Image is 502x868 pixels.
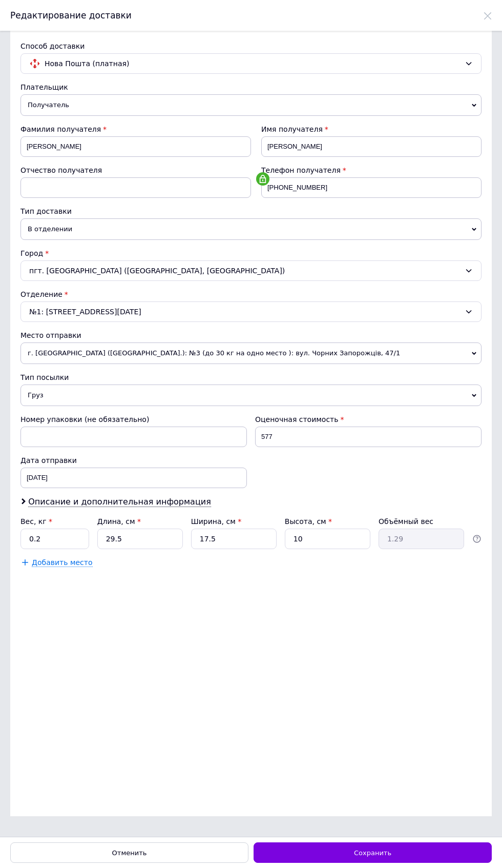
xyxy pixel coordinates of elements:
[20,218,482,240] span: В отделении
[20,207,72,215] span: Тип доставки
[10,10,132,21] span: Редактирование доставки
[20,517,52,526] label: Вес, кг
[45,58,461,69] span: Нова Пошта (платная)
[20,94,482,116] span: Получатель
[285,517,332,526] label: Высота, см
[261,166,341,174] span: Телефон получателя
[379,516,464,527] div: Объёмный вес
[112,849,147,857] span: Отменить
[20,373,69,381] span: Тип посылки
[28,497,211,507] span: Описание и дополнительная информация
[20,414,247,425] div: Номер упаковки (не обязательно)
[20,331,81,339] span: Место отправки
[32,558,93,567] span: Добавить место
[255,414,482,425] div: Оценочная стоимость
[20,260,482,281] div: пгт. [GEOGRAPHIC_DATA] ([GEOGRAPHIC_DATA], [GEOGRAPHIC_DATA])
[20,166,102,174] span: Отчество получателя
[20,455,247,466] div: Дата отправки
[20,248,482,258] div: Город
[261,125,323,133] span: Имя получателя
[20,385,482,406] span: Груз
[354,849,391,857] span: Сохранить
[20,289,482,299] div: Отделение
[97,517,141,526] label: Длина, см
[20,83,68,91] span: Плательщик
[20,342,482,364] span: г. [GEOGRAPHIC_DATA] ([GEOGRAPHIC_DATA].): №3 (до 30 кг на одно место ): вул. Чорних Запорожців, ...
[191,517,241,526] label: Ширина, см
[261,177,482,198] input: +380
[20,301,482,322] div: №1: [STREET_ADDRESS][DATE]
[20,41,482,51] div: Способ доставки
[20,125,101,133] span: Фамилия получателя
